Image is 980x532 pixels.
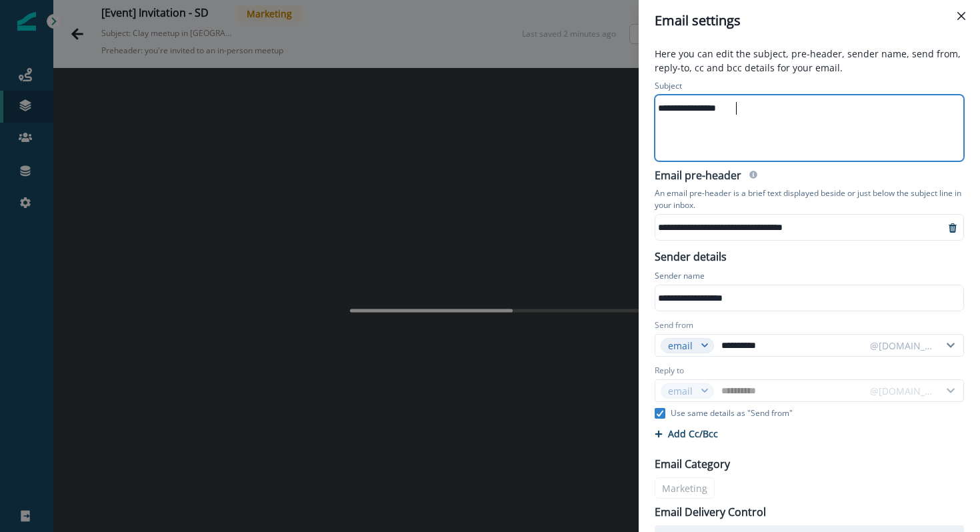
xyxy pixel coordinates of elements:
svg: remove-preheader [947,223,958,233]
button: Close [951,5,972,27]
button: Add Cc/Bcc [655,427,718,440]
label: Reply to [655,365,684,377]
p: Sender details [647,246,735,265]
div: @[DOMAIN_NAME] [870,339,934,353]
div: email [668,339,695,353]
h2: Email pre-header [655,169,741,185]
p: Use same details as "Send from" [671,407,793,419]
p: Sender name [655,270,705,285]
label: Send from [655,319,693,331]
p: An email pre-header is a brief text displayed beside or just below the subject line in your inbox. [655,185,964,214]
p: Email Category [655,456,730,472]
div: Email settings [655,11,964,31]
p: Subject [655,80,682,95]
p: Email Delivery Control [655,504,766,520]
p: Here you can edit the subject, pre-header, sender name, send from, reply-to, cc and bcc details f... [647,47,972,77]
